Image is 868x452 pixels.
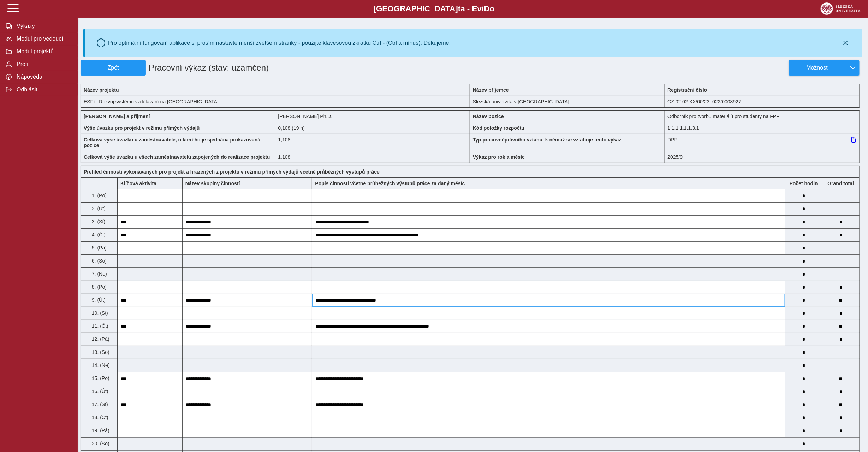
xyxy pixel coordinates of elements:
span: 15. (Po) [90,375,109,381]
span: Výkazy [14,23,72,29]
b: [PERSON_NAME] a příjmení [84,114,150,119]
b: [GEOGRAPHIC_DATA] a - Evi [21,4,847,13]
span: 17. (St) [90,402,108,407]
span: 12. (Pá) [90,336,109,342]
span: 2. (Út) [90,206,106,211]
span: 19. (Pá) [90,428,109,433]
div: 1,108 [275,134,470,151]
b: Registrační číslo [668,87,707,93]
span: Odhlásit [14,86,72,93]
span: Zpět [84,65,143,71]
b: Přehled činností vykonávaných pro projekt a hrazených z projektu v režimu přímých výdajů včetně p... [84,169,380,175]
span: Nápověda [14,74,72,80]
b: Název pozice [473,114,504,119]
b: Výše úvazku pro projekt v režimu přímých výdajů [84,125,200,131]
b: Celková výše úvazku u zaměstnavatele, u kterého je sjednána prokazovaná pozice [84,137,260,148]
div: 1.1.1.1.1.1.3.1 [665,122,860,134]
span: 9. (Út) [90,297,106,303]
h1: Pracovní výkaz (stav: uzamčen) [146,60,408,76]
span: Profil [14,61,72,67]
div: [PERSON_NAME] Ph.D. [275,110,470,122]
b: Typ pracovněprávního vztahu, k němuž se vztahuje tento výkaz [473,137,622,143]
span: 14. (Ne) [90,362,110,368]
div: Odborník pro tvorbu materiálů pro studenty na FPF [665,110,860,122]
div: 2025/9 [665,151,860,163]
b: Název skupiny činností [185,181,240,186]
div: 0,864 h / den. 4,32 h / týden. [275,122,470,134]
span: 5. (Pá) [90,245,107,251]
b: Celková výše úvazku u všech zaměstnavatelů zapojených do realizace projektu [84,154,270,160]
span: 6. (So) [90,258,107,264]
span: 1. (Po) [90,193,107,198]
b: Název příjemce [473,87,509,93]
b: Název projektu [84,87,119,93]
span: o [490,4,495,13]
button: Možnosti [789,60,846,76]
div: CZ.02.02.XX/00/23_022/0008927 [665,96,860,108]
b: Kód položky rozpočtu [473,125,524,131]
div: Slezská univerzita v [GEOGRAPHIC_DATA] [470,96,665,108]
span: 16. (Út) [90,388,108,394]
b: Suma za den přes všechny výkazy [822,181,859,186]
div: 1,108 [275,151,470,163]
span: 11. (Čt) [90,323,108,329]
span: 8. (Po) [90,284,107,290]
span: t [458,4,460,13]
span: 4. (Čt) [90,232,106,237]
button: Zpět [81,60,146,76]
div: ESF+: Rozvoj systému vzdělávání na [GEOGRAPHIC_DATA] [81,96,470,108]
span: 10. (St) [90,310,108,316]
b: Popis činností včetně průbežných výstupů práce za daný měsíc [315,181,465,186]
span: 7. (Ne) [90,271,107,277]
img: logo_web_su.png [821,2,861,15]
div: Pro optimální fungování aplikace si prosím nastavte menší zvětšení stránky - použijte klávesovou ... [108,40,451,46]
span: D [484,4,489,13]
span: 3. (St) [90,219,105,224]
span: Modul projektů [14,48,72,55]
b: Klíčová aktivita [120,181,156,186]
span: Možnosti [795,65,840,71]
span: 18. (Čt) [90,415,108,420]
b: Výkaz pro rok a měsíc [473,154,525,160]
span: 20. (So) [90,441,109,446]
b: Počet hodin [785,181,822,186]
div: DPP [665,134,860,151]
span: Modul pro vedoucí [14,36,72,42]
span: 13. (So) [90,349,109,355]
